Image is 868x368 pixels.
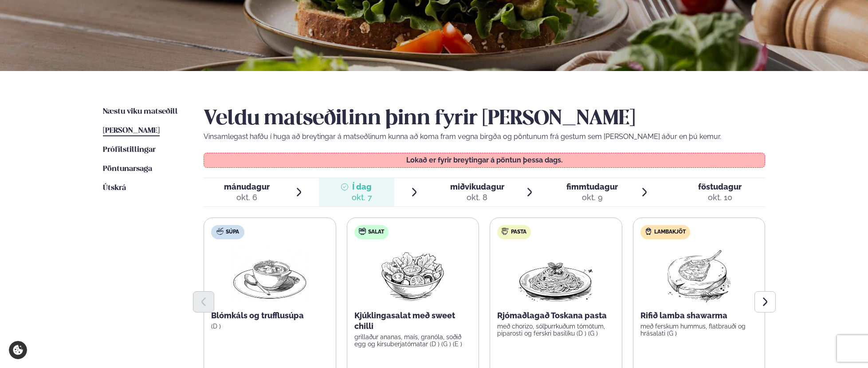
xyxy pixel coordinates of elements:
[373,246,452,303] img: Salad.png
[231,246,309,303] img: Soup.png
[226,229,239,236] span: Súpa
[213,157,756,164] p: Lokað er fyrir breytingar á pöntun þessa dags.
[368,229,384,236] span: Salat
[754,291,776,313] button: Next slide
[103,108,178,115] span: Næstu viku matseðill
[204,107,765,131] h2: Veldu matseðilinn þinn fyrir [PERSON_NAME]
[103,184,126,192] span: Útskrá
[103,183,126,194] a: Útskrá
[9,341,27,359] a: Cookie settings
[640,323,758,337] p: með ferskum hummus, flatbrauði og hrásalati (G )
[497,310,615,321] p: Rjómaðlagað Toskana pasta
[660,246,738,303] img: Lamb-Meat.png
[566,182,618,191] span: fimmtudagur
[497,323,615,337] p: með chorizo, sólþurrkuðum tómötum, piparosti og ferskri basilíku (D ) (G )
[517,246,595,303] img: Spagetti.png
[224,182,270,191] span: mánudagur
[193,291,214,313] button: Previous slide
[640,310,758,321] p: Rifið lamba shawarma
[450,192,504,203] div: okt. 8
[698,182,742,191] span: föstudagur
[354,310,472,332] p: Kjúklingasalat með sweet chilli
[103,127,160,135] span: [PERSON_NAME]
[224,192,270,203] div: okt. 6
[450,182,504,191] span: miðvikudagur
[216,228,224,235] img: soup.svg
[566,192,618,203] div: okt. 9
[654,229,686,236] span: Lambakjöt
[352,192,372,203] div: okt. 7
[103,107,178,117] a: Næstu viku matseðill
[352,182,372,192] span: Í dag
[103,165,152,173] span: Pöntunarsaga
[204,131,765,142] p: Vinsamlegast hafðu í huga að breytingar á matseðlinum kunna að koma fram vegna birgða og pöntunum...
[103,164,152,174] a: Pöntunarsaga
[502,228,509,235] img: pasta.svg
[211,323,329,330] p: (D )
[211,310,329,321] p: Blómkáls og trufflusúpa
[103,145,156,155] a: Prófílstillingar
[359,228,366,235] img: salad.svg
[103,146,156,154] span: Prófílstillingar
[511,229,526,236] span: Pasta
[354,333,472,348] p: grillaður ananas, maís, granóla, soðið egg og kirsuberjatómatar (D ) (G ) (E )
[645,228,652,235] img: Lamb.svg
[103,126,160,136] a: [PERSON_NAME]
[698,192,742,203] div: okt. 10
